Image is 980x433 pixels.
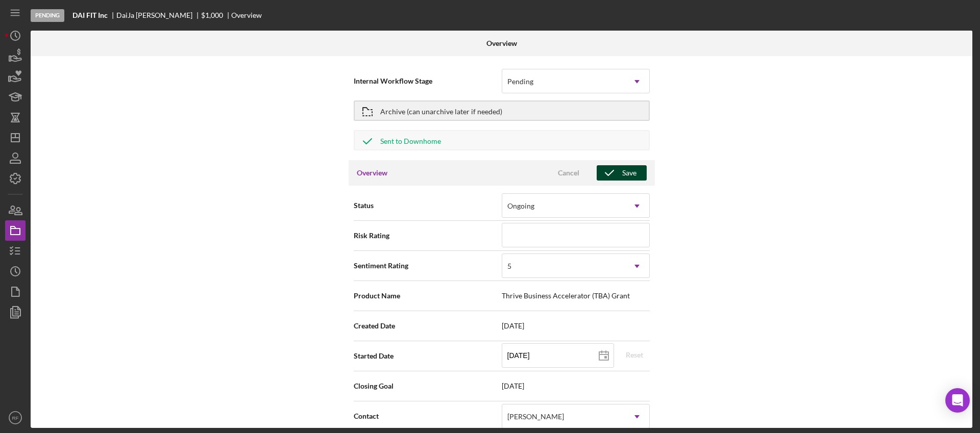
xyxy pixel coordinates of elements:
[354,200,502,211] span: Status
[354,231,502,241] span: Risk Rating
[116,11,201,19] div: DaiJa [PERSON_NAME]
[507,413,564,421] div: [PERSON_NAME]
[486,39,517,47] b: Overview
[945,388,970,413] div: Open Intercom Messenger
[354,291,502,301] span: Product Name
[354,76,502,86] span: Internal Workflow Stage
[354,351,502,361] span: Started Date
[357,168,387,178] h3: Overview
[5,407,26,428] button: RF
[231,11,262,19] div: Overview
[597,165,647,181] button: Save
[201,11,223,19] div: $1,000
[507,202,534,210] div: Ongoing
[622,165,636,181] div: Save
[502,292,650,300] span: Thrive Business Accelerator (TBA) Grant
[380,131,441,149] div: Sent to Downhome
[507,78,533,86] div: Pending
[354,321,502,331] span: Created Date
[354,261,502,271] span: Sentiment Rating
[354,130,650,150] button: Sent to Downhome
[12,415,19,421] text: RF
[354,100,650,121] button: Archive (can unarchive later if needed)
[31,9,64,22] div: Pending
[507,262,511,270] div: 5
[558,165,579,181] div: Cancel
[380,101,502,120] div: Archive (can unarchive later if needed)
[502,322,650,330] span: [DATE]
[72,11,108,19] b: DAI FIT Inc
[354,411,502,421] span: Contact
[626,347,643,363] div: Reset
[543,165,594,181] button: Cancel
[354,381,502,391] span: Closing Goal
[619,347,650,363] button: Reset
[502,382,650,390] span: [DATE]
